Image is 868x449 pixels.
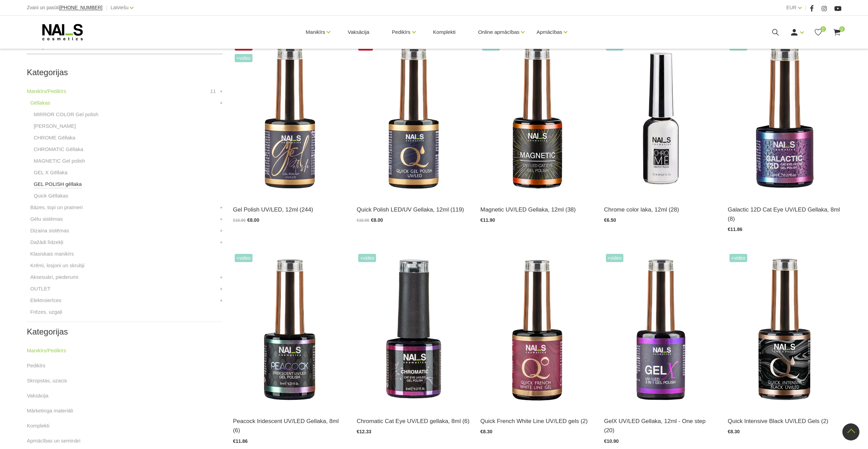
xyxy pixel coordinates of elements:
a: Komplekti [27,422,49,430]
img: Quick French White Line - īpaši izstrādāta pigmentēta baltā gellaka perfektam franču manikīram.* ... [480,252,594,408]
a: CHROME Gēllaka [34,134,75,142]
a: Chromatic Cat Eye UV/LED gellaka, 8ml (6) [357,417,470,426]
span: €11.86 [233,438,248,444]
a: [PHONE_NUMBER] [59,5,102,10]
span: €8.00 [371,217,383,223]
a: GEL POLISH gēllaka [34,180,81,188]
span: €8.30 [480,429,492,434]
img: Trīs vienā - bāze, tonis, tops (trausliem nagiem vēlams papildus lietot bāzi). Ilgnoturīga un int... [604,252,718,408]
span: €12.33 [357,429,371,434]
a: + [220,99,223,107]
a: Gēllakas [30,99,50,107]
a: + [220,203,223,212]
span: | [805,3,806,12]
a: Gel Polish UV/LED, 12ml (244) [233,205,347,214]
a: Skropstas, uzacis [27,377,67,385]
a: Magnetic UV/LED Gellaka, 12ml (38) [480,205,594,214]
a: Galactic 12D Cat Eye UV/LED Gellaka, 8ml (8) [728,205,841,223]
a: + [220,296,223,304]
img: Hameleona efekta gellakas pārklājums. Intensīvam rezultātam lietot uz melna pamattoņa, tādā veidā... [233,252,347,408]
span: €10.90 [233,218,246,223]
img: Ātri, ērti un vienkārši!Intensīvi pigmentēta gellaka, kas perfekti klājas arī vienā slānī, tādā v... [357,41,470,196]
a: Mārketinga materiāli [27,407,73,415]
span: €10.90 [604,438,619,444]
a: EUR [786,3,796,12]
a: Quick Intensive Black UV/LED Gels (2) [728,417,841,426]
span: €11.86 [728,227,742,232]
img: Daudzdimensionāla magnētiskā gellaka, kas satur smalkas, atstarojošas hroma daļiņas. Ar īpaša mag... [728,41,841,196]
a: Manikīrs/Pedikīrs [27,346,66,355]
a: Vaksācija [342,16,375,49]
span: €8.30 [728,429,740,434]
span: €6.50 [604,217,616,223]
a: + [220,87,223,95]
span: [PHONE_NUMBER] [59,5,102,10]
a: 0 [833,28,841,37]
a: + [220,238,223,246]
a: [PERSON_NAME] [34,122,76,130]
a: Peacock Iridescent UV/LED Gellaka, 8ml (6) [233,417,347,435]
a: Pedikīrs [27,362,45,370]
span: €10.90 [357,218,369,223]
a: Dizaina sistēmas [30,227,69,235]
a: Komplekti [428,16,461,49]
a: Quick Polish LED/UV Gellaka, 12ml (119) [357,205,470,214]
img: Ilgnoturīga gellaka, kas sastāv no metāla mikrodaļiņām, kuras īpaša magnēta ietekmē var pārvērst ... [480,41,594,196]
a: + [220,227,223,235]
a: Frēzes, uzgaļi [30,308,62,316]
img: Quick Intensive Black - īpaši pigmentēta melnā gellaka. * Vienmērīgs pārklājums 1 kārtā bez svītr... [728,252,841,408]
span: +Video [235,54,252,62]
span: €8.00 [247,217,259,223]
span: +Video [729,254,747,262]
a: Apmācības un semināri [27,437,80,445]
span: +Video [606,254,624,262]
a: + [220,215,223,223]
span: 11 [210,87,216,95]
a: Vaksācija [27,392,48,400]
a: Bāzes, topi un praimeri [30,203,82,212]
a: Quick French White Line UV/LED gels (2) [480,417,594,426]
span: 0 [839,26,845,32]
a: MIRROR COLOR Gel polish [34,110,98,119]
span: €11.90 [480,217,495,223]
img: Chromatic magnētiskā dizaina gellaka ar smalkām, atstarojošām hroma daļiņām. Izteiksmīgs 4D efekt... [357,252,470,408]
a: MAGNETIC Gel polish [34,157,85,165]
a: Pedikīrs [392,18,410,46]
a: Quick Gēllakas [34,192,68,200]
a: Online apmācības [478,18,519,46]
a: Manikīrs [306,18,325,46]
a: CHROMATIC Gēllaka [34,145,83,153]
a: Paredzēta hromēta jeb spoguļspīduma efekta veidošanai uz pilnas naga plātnes vai atsevišķiem diza... [604,41,718,196]
span: +Video [358,254,376,262]
a: GEL X Gēllaka [34,168,67,177]
a: + [220,273,223,281]
a: Krēmi, losjoni un skrubji [30,261,84,270]
h2: Kategorijas [27,327,223,336]
a: Klasiskais manikīrs [30,250,74,258]
a: Manikīrs/Pedikīrs [27,87,66,95]
a: Chrome color laka, 12ml (28) [604,205,718,214]
span: | [106,3,107,12]
a: Dažādi līdzekļi [30,238,63,246]
a: + [220,285,223,293]
h2: Kategorijas [27,68,223,77]
span: +Video [235,254,252,262]
a: Apmācības [536,18,562,46]
span: 0 [820,26,826,32]
img: Ilgnoturīga, intensīvi pigmentēta gellaka. Viegli klājas, lieliski žūst, nesaraujas, neatkāpjas n... [233,41,347,196]
a: GelX UV/LED Gellaka, 12ml - One step (20) [604,417,718,435]
a: Gēlu sistēmas [30,215,63,223]
a: Aksesuāri, piederumi [30,273,78,281]
div: Zvani un pasūti [27,3,102,12]
a: Elektroierīces [30,296,61,304]
a: OUTLET [30,285,50,293]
